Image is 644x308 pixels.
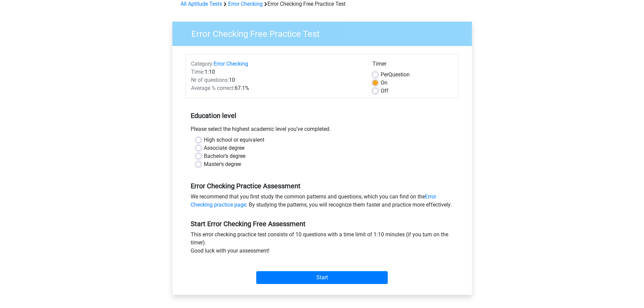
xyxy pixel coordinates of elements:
input: Start [256,271,388,284]
a: All Aptitude Tests [181,1,222,7]
label: Off [381,87,388,95]
span: Nr of questions: [191,77,229,83]
div: 67.1% [186,84,367,92]
div: Timer [373,60,453,71]
div: This error checking practice test consists of 10 questions with a time limit of 1:10 minutes (if ... [186,231,459,258]
h5: Start Error Checking Free Assessment [191,220,454,228]
a: Error Checking practice page [191,193,436,208]
label: On [381,79,387,87]
div: 10 [186,76,367,84]
span: Category: [191,61,214,67]
div: Please select the highest academic level you’ve completed. [186,125,459,136]
a: Error Checking [228,1,263,7]
h5: Education level [191,109,454,122]
label: Associate degree [204,144,244,152]
label: Master's degree [204,160,241,168]
h5: Error Checking Practice Assessment [191,182,454,190]
div: We recommend that you first study the common patterns and questions, which you can find on the . ... [186,193,459,212]
label: High school or equivalent [204,136,264,144]
label: Bachelor's degree [204,152,245,160]
a: Error Checking [214,61,248,67]
span: Time: [191,69,205,75]
h3: Error Checking Free Practice Test [183,26,467,39]
div: 1:10 [186,68,367,76]
span: Average % correct: [191,85,235,91]
span: Per [381,71,388,78]
label: Question [381,71,410,79]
